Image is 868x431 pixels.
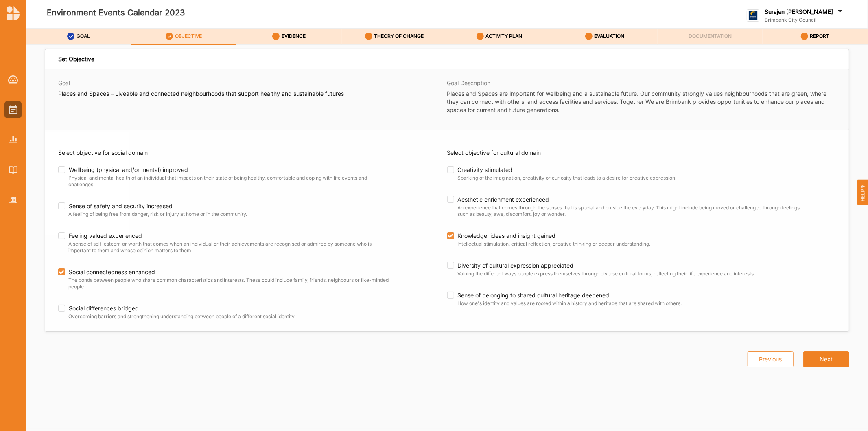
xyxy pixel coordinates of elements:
[765,17,844,23] label: Brimbank City Council
[282,33,306,40] label: EVIDENCE
[7,6,20,20] img: logo
[765,8,833,15] label: Surajen [PERSON_NAME]
[77,33,90,40] label: GOAL
[689,33,732,40] label: DOCUMENTATION
[4,131,22,148] a: Reports
[4,101,22,118] a: Activities
[58,55,94,63] div: Set Objective
[4,161,22,178] a: Library
[9,105,17,114] img: Activities
[374,33,424,40] label: THEORY OF CHANGE
[4,71,22,88] a: Dashboard
[9,136,17,143] img: Reports
[175,33,202,40] label: OBJECTIVE
[4,191,22,209] a: Organisation
[594,33,624,40] label: EVALUATION
[803,351,849,367] button: Next
[747,9,759,22] img: logo
[47,6,185,20] label: Environment Events Calendar 2023
[486,33,523,40] label: ACTIVITY PLAN
[748,351,794,367] button: Previous
[810,33,829,40] label: REPORT
[9,197,17,204] img: Organisation
[8,75,18,84] img: Dashboard
[9,166,17,173] img: Library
